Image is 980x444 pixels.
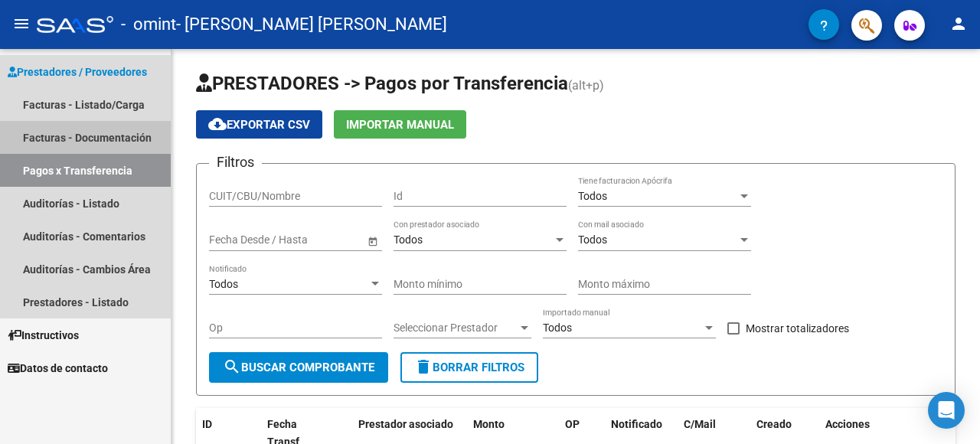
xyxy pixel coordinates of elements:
[756,418,792,430] span: Creado
[196,110,322,139] button: Exportar CSV
[346,118,454,132] span: Importar Manual
[8,327,79,344] span: Instructivos
[578,190,607,202] span: Todos
[8,64,147,80] span: Prestadores / Proveedores
[209,152,262,173] h3: Filtros
[746,319,849,338] span: Mostrar totalizadores
[202,418,212,430] span: ID
[565,418,580,430] span: OP
[400,352,538,383] button: Borrar Filtros
[949,15,968,33] mat-icon: person
[568,78,604,93] span: (alt+p)
[825,418,870,430] span: Acciones
[209,352,388,383] button: Buscar Comprobante
[208,118,310,132] span: Exportar CSV
[611,418,662,430] span: Notificado
[269,233,345,246] input: End date
[578,233,607,246] span: Todos
[208,115,227,133] mat-icon: cloud_download
[209,278,238,290] span: Todos
[928,392,965,429] div: Open Intercom Messenger
[684,418,716,430] span: C/Mail
[414,361,524,374] span: Borrar Filtros
[223,361,374,374] span: Buscar Comprobante
[121,8,176,41] span: - omint
[334,110,466,139] button: Importar Manual
[209,233,256,246] input: Start date
[358,418,453,430] span: Prestador asociado
[394,322,518,335] span: Seleccionar Prestador
[8,360,108,377] span: Datos de contacto
[176,8,447,41] span: - [PERSON_NAME] [PERSON_NAME]
[394,233,423,246] span: Todos
[543,322,572,334] span: Todos
[364,233,381,249] button: Open calendar
[12,15,31,33] mat-icon: menu
[414,357,433,376] mat-icon: delete
[196,73,568,94] span: PRESTADORES -> Pagos por Transferencia
[473,418,505,430] span: Monto
[223,357,241,376] mat-icon: search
